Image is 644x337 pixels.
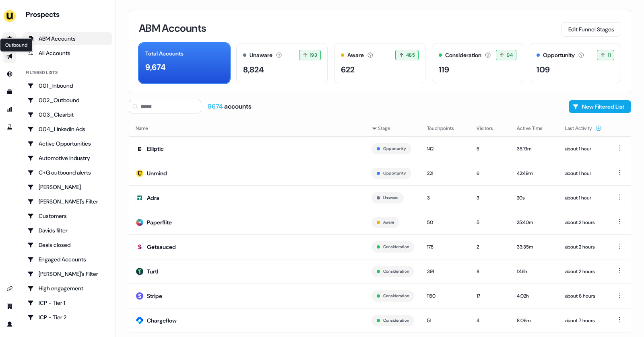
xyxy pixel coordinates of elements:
[445,51,481,60] div: Consideration
[27,96,107,104] div: 002_Outbound
[27,255,107,263] div: Engaged Accounts
[3,85,16,98] a: Go to templates
[23,32,112,45] a: ABM Accounts
[565,194,602,202] div: about 1 hour
[477,316,504,325] div: 4
[139,23,206,33] h3: ABM Accounts
[565,169,602,177] div: about 1 hour
[27,35,107,43] div: ABM Accounts
[147,145,164,153] div: Elliptic
[477,145,504,153] div: 5
[310,51,317,59] span: 193
[517,145,552,153] div: 35:19m
[23,137,112,150] a: Go to Active Opportunities
[27,226,107,234] div: Davids filter
[23,47,112,60] a: All accounts
[23,296,112,309] a: Go to ICP - Tier 1
[23,224,112,237] a: Go to Davids filter
[608,51,611,59] span: 11
[23,94,112,107] a: Go to 002_Outbound
[507,51,513,59] span: 94
[517,169,552,177] div: 42:49m
[543,51,575,60] div: Opportunity
[147,169,167,177] div: Unmind
[145,61,166,73] div: 9,674
[147,316,177,325] div: Chargeflow
[3,68,16,80] a: Go to Inbound
[3,318,16,331] a: Go to profile
[26,10,112,19] div: Prospects
[427,292,464,300] div: 1150
[23,282,112,295] a: Go to High engagement
[23,267,112,280] a: Go to Geneviève's Filter
[27,125,107,133] div: 004_LinkedIn Ads
[406,51,415,59] span: 485
[565,145,602,153] div: about 1 hour
[23,253,112,266] a: Go to Engaged Accounts
[477,292,504,300] div: 17
[147,267,158,275] div: Turtl
[477,121,503,136] button: Visitors
[23,210,112,222] a: Go to Customers
[427,316,464,325] div: 51
[477,194,504,202] div: 3
[129,120,365,136] th: Name
[565,316,602,325] div: about 7 hours
[383,292,409,300] button: Consideration
[208,102,224,111] span: 9674
[23,152,112,164] a: Go to Automotive industry
[565,121,602,136] button: Last Activity
[147,292,162,300] div: Stripe
[561,22,621,37] button: Edit Funnel Stages
[27,111,107,119] div: 003_Clearbit
[3,282,16,295] a: Go to integrations
[23,79,112,92] a: Go to 001_Inbound
[383,268,409,275] button: Consideration
[27,212,107,220] div: Customers
[27,299,107,307] div: ICP - Tier 1
[23,195,112,208] a: Go to Charlotte's Filter
[427,243,464,251] div: 178
[208,102,252,111] div: accounts
[427,267,464,275] div: 391
[3,121,16,134] a: Go to experiments
[427,194,464,202] div: 3
[147,194,159,202] div: Adra
[517,218,552,226] div: 25:40m
[243,64,264,76] div: 8,824
[383,243,409,251] button: Consideration
[347,51,364,60] div: Aware
[565,267,602,275] div: about 2 hours
[23,166,112,179] a: Go to C+G outbound alerts
[23,181,112,193] a: Go to Charlotte Stone
[27,140,107,148] div: Active Opportunities
[565,243,602,251] div: about 2 hours
[517,243,552,251] div: 33:35m
[27,168,107,177] div: C+G outbound alerts
[27,183,107,191] div: [PERSON_NAME]
[3,300,16,313] a: Go to team
[383,194,398,201] button: Unaware
[565,218,602,226] div: about 2 hours
[27,82,107,90] div: 001_Inbound
[27,197,107,205] div: [PERSON_NAME]'s Filter
[477,169,504,177] div: 6
[27,241,107,249] div: Deals closed
[517,194,552,202] div: 20s
[537,64,550,76] div: 109
[23,311,112,324] a: Go to ICP - Tier 2
[517,316,552,325] div: 8:06m
[147,218,172,226] div: Paperflite
[250,51,272,60] div: Unaware
[341,64,355,76] div: 622
[27,270,107,278] div: [PERSON_NAME]'s Filter
[147,243,176,251] div: Getsauced
[383,145,406,152] button: Opportunity
[383,219,394,226] button: Aware
[3,50,16,63] a: Go to outbound experience
[427,121,464,136] button: Touchpoints
[383,170,406,177] button: Opportunity
[27,154,107,162] div: Automotive industry
[23,123,112,136] a: Go to 004_LinkedIn Ads
[3,103,16,116] a: Go to attribution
